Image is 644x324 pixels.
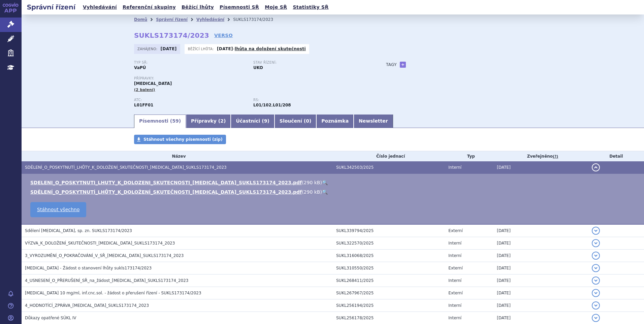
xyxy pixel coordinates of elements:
span: Externí [448,291,462,295]
td: SUKL316068/2025 [333,250,445,262]
button: detail [592,289,600,297]
td: [DATE] [493,224,588,237]
td: [DATE] [493,161,588,174]
span: Interní [448,303,461,308]
th: Typ [445,151,493,161]
button: detail [592,301,600,310]
td: [DATE] [493,262,588,274]
span: (2 balení) [134,88,155,92]
button: detail [592,252,600,260]
a: Přípravky (2) [186,115,231,128]
span: Externí [448,266,462,270]
span: 290 kB [304,189,320,195]
span: 4_USNESENÍ_O_PŘERUŠENÍ_SŘ_na_žádost_OPDIVO_SUKLS173174_2023 [25,278,188,283]
button: detail [592,239,600,247]
p: Stav řízení: [253,61,366,65]
a: + [400,62,406,68]
td: [DATE] [493,274,588,287]
td: [DATE] [493,237,588,250]
a: Účastníci (9) [231,115,274,128]
td: [DATE] [493,287,588,299]
button: detail [592,314,600,322]
td: SUKL256194/2025 [333,299,445,312]
th: Detail [588,151,644,161]
h3: Tagy [386,61,397,69]
a: Běžící lhůty [180,3,216,12]
button: detail [592,163,600,171]
a: Správní řízení [156,17,188,22]
span: 3_VYROZUMĚNÍ_O_POKRAČOVÁNÍ_V_SŘ_OPDIVO_SUKLS173174_2023 [25,253,184,258]
strong: SUKLS173174/2023 [134,31,209,39]
h2: Správní řízení [22,2,81,12]
li: ( ) [30,189,637,195]
a: Statistiky SŘ [291,3,330,12]
span: Zahájeno: [137,46,159,52]
th: Číslo jednací [333,151,445,161]
td: SUKL339794/2025 [333,224,445,237]
a: Sloučení (0) [275,115,316,128]
a: lhůta na doložení skutečnosti [235,46,306,51]
a: 🔍 [322,189,328,195]
span: 2 [220,118,224,124]
p: Typ SŘ: [134,61,247,65]
th: Zveřejněno [493,151,588,161]
a: Písemnosti SŘ [218,3,261,12]
div: , [253,98,373,108]
strong: NIVOLUMAB [134,103,153,107]
a: SDELENI_O_POSKYTNUTI_LHUTY_K_DOLOZENI_SKUTECNOSTI_[MEDICAL_DATA]_SUKLS173174_2023.pdf [30,180,302,185]
span: Externí [448,228,462,233]
button: detail [592,264,600,272]
span: Interní [448,316,461,320]
span: OPDIVO 10 mg/ml, inf.cnc.sol. - žádost o přerušení řízení - SUKLS173174/2023 [25,291,201,295]
span: Důkazy opatřené SÚKL IV [25,316,76,320]
a: SDĚLENÍ_O_POSKYTNUTÍ_LHŮTY_K_DOLOŽENÍ_SKUTEČNOSTI_[MEDICAL_DATA]_SUKLS173174_2023.pdf [30,189,302,195]
span: 9 [264,118,267,124]
a: Referenční skupiny [121,3,178,12]
a: VERSO [214,32,233,39]
a: Vyhledávání [81,3,119,12]
a: Poznámka [316,115,354,128]
a: 🔍 [322,180,328,185]
span: VÝZVA_K_DOLOŽENÍ_SKUTEČNOSTI_OPDIVO_SUKLS173174_2023 [25,241,175,246]
p: Přípravky: [134,76,373,80]
span: 290 kB [304,180,320,185]
span: Interní [448,241,461,246]
td: SUKL342503/2025 [333,161,445,174]
span: 59 [172,118,179,124]
strong: UKO [253,65,263,70]
strong: nivolumab k léčbě metastazujícího kolorektálního karcinomu [273,103,291,107]
span: Běžící lhůta: [188,46,215,52]
abbr: (?) [553,154,558,159]
span: Stáhnout všechny písemnosti (zip) [143,137,223,142]
span: Interní [448,253,461,258]
td: SUKL267967/2025 [333,287,445,299]
th: Název [22,151,333,161]
button: detail [592,277,600,285]
a: Stáhnout všechno [30,202,86,217]
td: SUKL268411/2025 [333,274,445,287]
p: RS: [253,98,366,102]
a: Moje SŘ [263,3,289,12]
a: Vyhledávání [196,17,224,22]
span: 0 [306,118,309,124]
td: SUKL322570/2025 [333,237,445,250]
strong: [DATE] [161,46,177,51]
li: ( ) [30,179,637,186]
span: Interní [448,165,461,170]
a: Domů [134,17,147,22]
span: Sdělení OPDIVO, sp. zn. SUKLS173174/2023 [25,228,132,233]
td: SUKL310550/2025 [333,262,445,274]
span: [MEDICAL_DATA] [134,81,172,86]
a: Stáhnout všechny písemnosti (zip) [134,135,226,144]
strong: [DATE] [217,46,233,51]
span: 4_HODNOTÍCÍ_ZPRÁVA_OPDIVO_SUKLS173174_2023 [25,303,149,308]
span: Interní [448,278,461,283]
li: SUKLS173174/2023 [233,14,282,25]
button: detail [592,227,600,235]
td: [DATE] [493,299,588,312]
span: SDĚLENÍ_O_POSKYTNUTÍ_LHŮTY_K_DOLOŽENÍ_SKUTEČNOSTI_OPDIVO_SUKLS173174_2023 [25,165,227,170]
a: Písemnosti (59) [134,115,186,128]
a: Newsletter [354,115,393,128]
td: [DATE] [493,250,588,262]
strong: nivolumab [253,103,271,107]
